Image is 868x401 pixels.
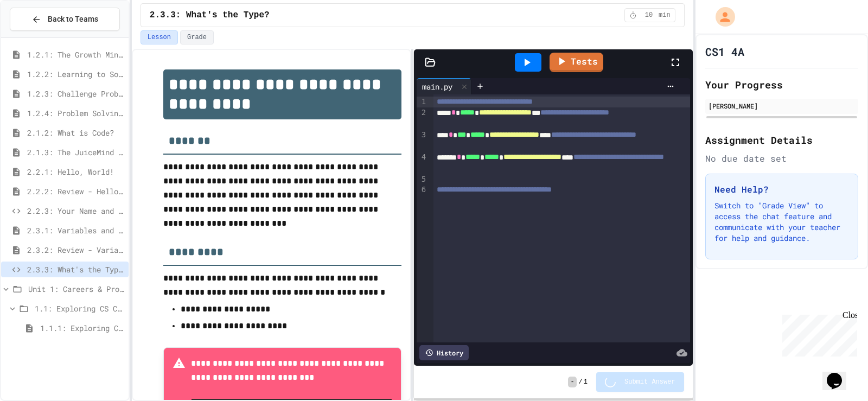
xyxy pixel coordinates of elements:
div: 5 [417,174,427,185]
span: Back to Teams [48,14,98,25]
span: 1.2.3: Challenge Problem - The Bridge [27,88,124,99]
span: 1.1: Exploring CS Careers [35,303,124,314]
div: 2 [417,107,427,130]
span: Submit Answer [624,378,675,386]
h3: Need Help? [714,183,849,196]
span: 2.1.2: What is Code? [27,127,124,138]
span: 2.2.1: Hello, World! [27,166,124,177]
iframe: chat widget [778,310,857,357]
button: Lesson [141,30,178,44]
span: / [579,378,583,386]
div: 3 [417,130,427,152]
span: 1.2.2: Learning to Solve Hard Problems [27,68,124,80]
div: Chat with us now!Close [4,4,75,69]
span: 2.3.3: What's the Type? [27,264,124,275]
span: 1.2.1: The Growth Mindset [27,49,124,60]
span: min [659,11,671,20]
span: 2.1.3: The JuiceMind IDE [27,147,124,158]
div: History [419,345,469,360]
iframe: chat widget [822,358,857,390]
div: 1 [417,97,427,107]
span: - [568,377,576,387]
div: 6 [417,184,427,195]
span: 1 [584,378,588,386]
a: Tests [550,53,603,72]
span: Unit 1: Careers & Professionalism [28,283,124,295]
span: 2.2.2: Review - Hello, World! [27,186,124,197]
div: [PERSON_NAME] [709,101,855,111]
span: 1.1.1: Exploring CS Careers [40,322,124,334]
h2: Assignment Details [705,132,858,148]
div: No due date set [705,152,858,165]
span: 2.3.3: What's the Type? [150,9,270,22]
p: Switch to "Grade View" to access the chat feature and communicate with your teacher for help and ... [714,200,849,244]
div: main.py [417,81,458,92]
h1: CS1 4A [705,44,744,59]
h2: Your Progress [705,77,858,92]
div: 4 [417,152,427,174]
button: Grade [180,30,214,44]
span: 2.3.1: Variables and Data Types [27,225,124,236]
span: 2.3.2: Review - Variables and Data Types [27,244,124,256]
span: 1.2.4: Problem Solving Practice [27,107,124,119]
span: 10 [640,11,658,20]
span: 2.2.3: Your Name and Favorite Movie [27,205,124,217]
div: My Account [704,4,738,29]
